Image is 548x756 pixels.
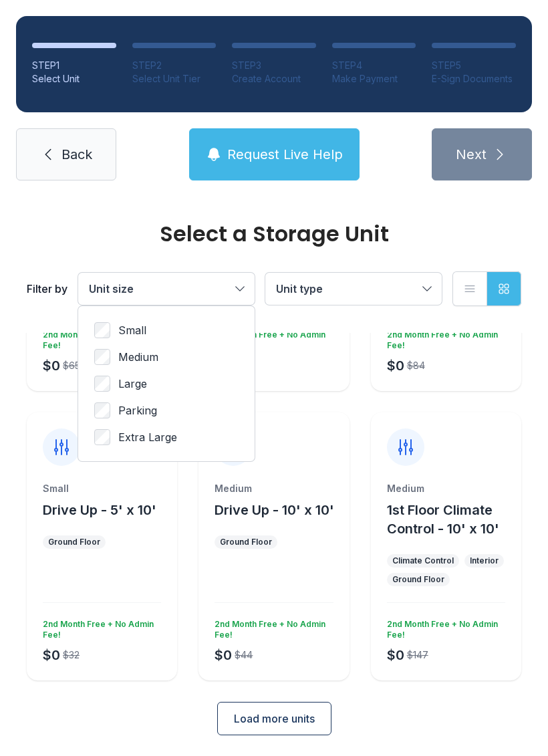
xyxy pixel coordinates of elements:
button: Drive Up - 5' x 10' [43,501,156,519]
div: 2nd Month Free + No Admin Fee! [209,324,333,351]
div: $32 [63,648,80,662]
button: 1st Floor Climate Control - 10' x 10' [387,501,516,538]
div: Climate Control [392,555,454,566]
div: Select Unit Tier [132,72,217,86]
button: Drive Up - 10' x 10' [215,501,334,519]
div: STEP 1 [32,59,116,72]
span: Drive Up - 5' x 10' [43,502,156,518]
div: $65 [63,359,80,372]
span: Request Live Help [227,145,343,164]
div: STEP 4 [332,59,416,72]
button: Unit size [78,273,255,305]
div: $0 [215,646,232,664]
span: Small [118,322,146,338]
input: Large [94,376,110,392]
div: Interior [470,555,499,566]
div: Medium [215,482,333,495]
div: $147 [407,648,428,662]
span: Drive Up - 10' x 10' [215,502,334,518]
div: 2nd Month Free + No Admin Fee! [37,324,161,351]
div: 2nd Month Free + No Admin Fee! [382,324,505,351]
div: STEP 5 [432,59,516,72]
span: Unit size [89,282,134,295]
div: $0 [387,646,404,664]
div: $0 [43,356,60,375]
div: 2nd Month Free + No Admin Fee! [37,614,161,640]
div: Create Account [232,72,316,86]
div: 2nd Month Free + No Admin Fee! [382,614,505,640]
div: $84 [407,359,425,372]
span: Next [456,145,487,164]
div: Ground Floor [220,537,272,547]
div: STEP 2 [132,59,217,72]
div: Select a Storage Unit [27,223,521,245]
div: Small [43,482,161,495]
input: Small [94,322,110,338]
div: 2nd Month Free + No Admin Fee! [209,614,333,640]
button: Unit type [265,273,442,305]
div: $0 [43,646,60,664]
span: Load more units [234,711,315,727]
span: Large [118,376,147,392]
div: Filter by [27,281,67,297]
span: Extra Large [118,429,177,445]
div: Medium [387,482,505,495]
div: STEP 3 [232,59,316,72]
span: Back [61,145,92,164]
div: Ground Floor [392,574,444,585]
input: Parking [94,402,110,418]
div: Make Payment [332,72,416,86]
span: 1st Floor Climate Control - 10' x 10' [387,502,499,537]
input: Extra Large [94,429,110,445]
div: E-Sign Documents [432,72,516,86]
span: Medium [118,349,158,365]
span: Parking [118,402,157,418]
input: Medium [94,349,110,365]
div: Ground Floor [48,537,100,547]
div: $0 [387,356,404,375]
div: Select Unit [32,72,116,86]
span: Unit type [276,282,323,295]
div: $44 [235,648,253,662]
